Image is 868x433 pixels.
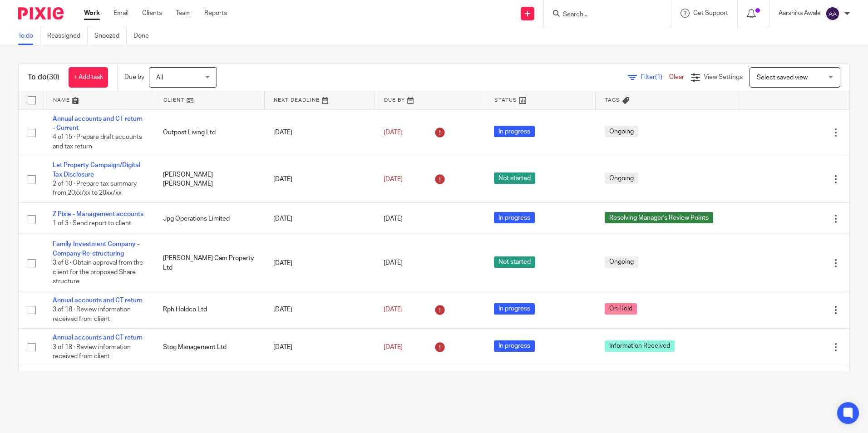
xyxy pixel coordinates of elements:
[384,216,403,222] span: [DATE]
[28,73,59,82] h1: To do
[94,27,127,45] a: Snoozed
[605,172,638,184] span: Ongoing
[53,306,131,322] span: 3 of 18 · Review information received from client
[53,344,131,360] span: 3 of 18 · Review information received from client
[84,9,100,18] a: Work
[605,98,620,103] span: Tags
[53,335,143,341] a: Annual accounts and CT return
[142,9,162,18] a: Clients
[757,74,808,81] span: Select saved view
[69,67,108,88] a: + Add task
[53,116,143,131] a: Annual accounts and CT return - Current
[18,7,64,20] img: Pixie
[562,11,644,19] input: Search
[384,344,403,350] span: [DATE]
[779,9,821,18] p: Aarshika Awale
[264,329,375,366] td: [DATE]
[605,303,637,315] span: On Hold
[154,156,264,203] td: [PERSON_NAME] [PERSON_NAME]
[605,340,675,352] span: Information Received
[47,74,59,81] span: (30)
[154,329,264,366] td: Stpg Management Ltd
[384,260,403,266] span: [DATE]
[154,366,264,398] td: Jpg Operations Limited
[53,162,140,177] a: Let Property Campaign/Digital Tax Disclosure
[264,156,375,203] td: [DATE]
[53,220,131,226] span: 1 of 3 · Send report to client
[156,74,163,81] span: All
[113,9,128,18] a: Email
[494,212,535,223] span: In progress
[605,126,638,137] span: Ongoing
[176,9,191,18] a: Team
[53,134,142,150] span: 4 of 15 · Prepare draft accounts and tax return
[154,203,264,235] td: Jpg Operations Limited
[655,74,662,80] span: (1)
[53,241,139,256] a: Family Investment Company - Company Re-structuring
[704,74,743,80] span: View Settings
[53,260,143,285] span: 3 of 8 · Obtain approval from the client for the proposed Share structure
[53,211,143,217] a: Z Pixie - Management accounts
[47,27,88,45] a: Reassigned
[494,303,535,315] span: In progress
[124,73,144,82] p: Due by
[494,340,535,352] span: In progress
[204,9,227,18] a: Reports
[384,306,403,313] span: [DATE]
[693,10,728,16] span: Get Support
[53,181,137,197] span: 2 of 10 · Prepare tax summary from 20xx/xx to 20xx/xx
[669,74,684,80] a: Clear
[494,256,535,268] span: Not started
[264,291,375,328] td: [DATE]
[53,297,143,304] a: Annual accounts and CT return
[264,235,375,291] td: [DATE]
[641,74,669,80] span: Filter
[605,256,638,268] span: Ongoing
[154,235,264,291] td: [PERSON_NAME] Cam Property Ltd
[384,129,403,136] span: [DATE]
[384,176,403,182] span: [DATE]
[133,27,156,45] a: Done
[18,27,40,45] a: To do
[605,212,713,223] span: Resolving Manager's Review Points
[494,172,535,184] span: Not started
[264,109,375,156] td: [DATE]
[825,6,840,21] img: svg%3E
[494,126,535,137] span: In progress
[154,291,264,328] td: Rph Holdco Ltd
[264,366,375,398] td: [DATE]
[154,109,264,156] td: Outpost Living Ltd
[264,203,375,235] td: [DATE]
